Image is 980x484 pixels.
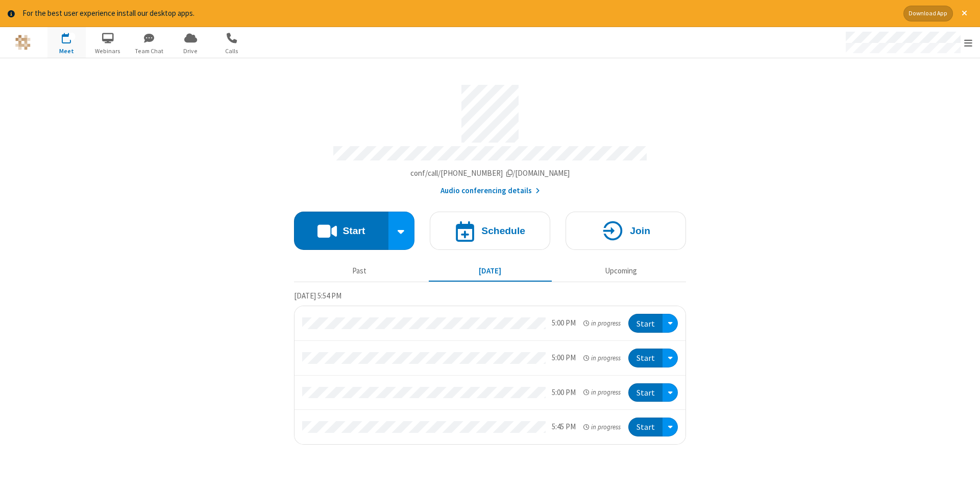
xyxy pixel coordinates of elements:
[4,27,42,58] button: Logo
[583,387,621,397] em: in progress
[429,262,552,281] button: [DATE]
[628,349,663,367] button: Start
[410,168,570,178] span: Copy my meeting room link
[583,422,621,432] em: in progress
[552,421,576,433] div: 5:45 PM
[294,290,686,445] section: Today's Meetings
[957,6,972,21] button: Close alert
[15,35,31,50] img: QA Selenium DO NOT DELETE OR CHANGE
[552,317,576,329] div: 5:00 PM
[663,418,678,436] div: Open menu
[583,318,621,328] em: in progress
[583,353,621,363] em: in progress
[559,262,682,281] button: Upcoming
[342,226,365,236] h4: Start
[663,383,678,402] div: Open menu
[294,212,388,250] button: Start
[213,47,251,56] span: Calls
[663,314,678,333] div: Open menu
[89,47,127,56] span: Webinars
[294,77,686,196] section: Account details
[628,314,663,333] button: Start
[171,47,210,56] span: Drive
[440,185,540,197] button: Audio conferencing details
[552,387,576,399] div: 5:00 PM
[552,352,576,364] div: 5:00 PM
[410,168,570,179] button: Copy my meeting room linkCopy my meeting room link
[630,226,650,236] h4: Join
[628,383,663,402] button: Start
[566,212,686,250] button: Join
[388,212,415,250] div: Start conference options
[22,8,896,19] div: For the best user experience install our desktop apps.
[430,212,550,250] button: Schedule
[663,349,678,367] div: Open menu
[294,291,341,301] span: [DATE] 5:54 PM
[69,33,76,40] div: 4
[903,6,953,21] button: Download App
[47,47,86,56] span: Meet
[628,418,663,436] button: Start
[130,47,168,56] span: Team Chat
[836,27,980,58] div: Open menu
[298,262,421,281] button: Past
[481,226,525,236] h4: Schedule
